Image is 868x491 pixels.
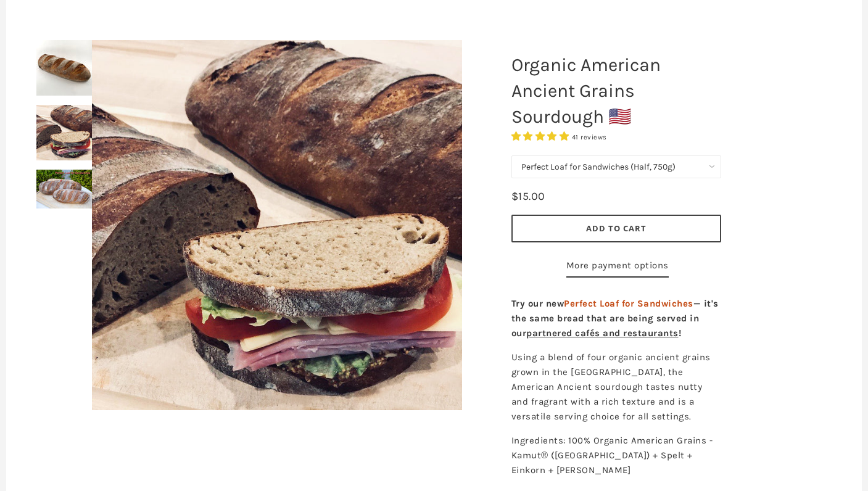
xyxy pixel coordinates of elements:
[564,298,693,309] span: Perfect Loaf for Sandwiches
[511,188,545,205] div: $15.00
[572,133,607,141] span: 41 reviews
[511,298,719,339] strong: Try our new — it's the same bread that are being served in our !
[511,215,721,242] button: Add to Cart
[36,170,92,208] img: Organic American Ancient Grains Sourdough 🇺🇸
[92,40,462,410] img: Organic American Ancient Grains Sourdough 🇺🇸
[36,105,92,160] img: Organic American Ancient Grains Sourdough 🇺🇸
[511,352,711,422] span: Using a blend of four organic ancient grains grown in the [GEOGRAPHIC_DATA], the American Ancient...
[511,131,572,142] span: 4.93 stars
[502,46,730,136] h1: Organic American Ancient Grains Sourdough 🇺🇸
[36,40,92,96] img: Organic American Ancient Grains Sourdough 🇺🇸
[566,258,669,278] a: More payment options
[526,328,679,339] a: partnered cafés and restaurants
[586,223,647,234] span: Add to Cart
[511,435,713,476] span: Ingredients: 100% Organic American Grains - Kamut® ([GEOGRAPHIC_DATA]) + Spelt + Einkorn + [PERSO...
